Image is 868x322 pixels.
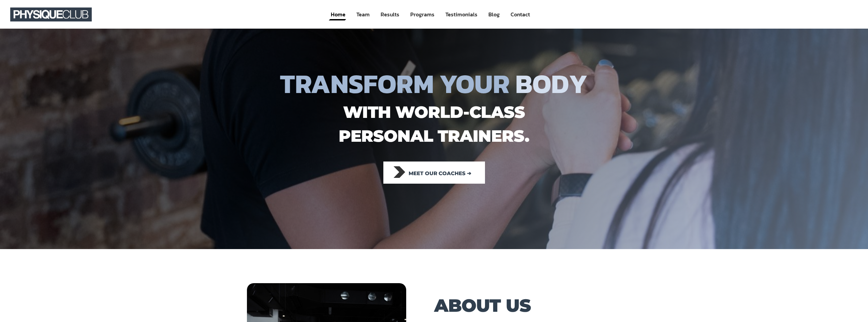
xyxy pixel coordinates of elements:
span: TRANSFORM YOUR [280,64,510,104]
a: Programs [410,8,435,21]
h1: with world-class personal trainers. [219,100,649,148]
a: Testimonials [445,8,478,21]
a: Home [330,8,346,21]
a: Meet our coaches ➔ [383,162,485,184]
a: Results [380,8,400,21]
a: Blog [488,8,500,21]
span: Meet our coaches ➔ [409,166,471,181]
a: Team [356,8,370,21]
a: Contact [510,8,531,21]
h1: ABOUT US [434,297,649,315]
